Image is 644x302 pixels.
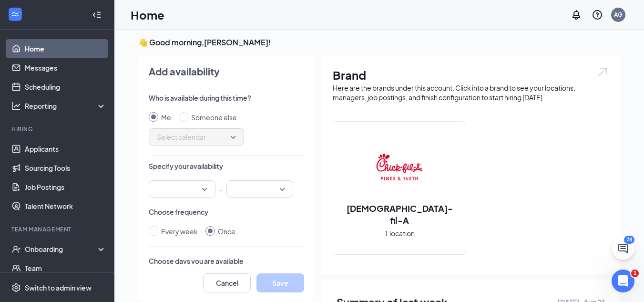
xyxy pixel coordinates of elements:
[11,283,21,292] svg: Settings
[92,10,102,20] svg: Collapse
[624,236,634,244] div: 78
[149,93,304,103] p: Who is available during this time?
[617,243,629,254] svg: ChatActive
[631,270,639,277] span: 1
[149,161,304,171] p: Specify your availability
[11,225,104,233] div: Team Management
[25,283,92,292] div: Switch to admin view
[161,112,171,123] div: Me
[11,125,104,133] div: Hiring
[592,9,603,21] svg: QuestionInfo
[25,197,106,216] a: Talent Network
[25,58,106,77] a: Messages
[10,10,20,19] svg: WorkstreamLogo
[25,259,106,278] a: Team
[11,101,21,111] svg: Analysis
[596,67,609,78] img: open.6027fd2a22e1237b5b06.svg
[218,226,235,237] div: Once
[191,112,237,123] div: Someone else
[149,65,220,78] h4: Add availability
[149,256,304,266] p: Choose days you are available
[385,228,415,239] span: 1 location
[131,7,164,23] h1: Home
[333,83,609,102] div: Here are the brands under this account. Click into a brand to see your locations, managers, job p...
[219,180,223,198] p: -
[369,137,430,198] img: Chick-fil-A
[25,139,106,158] a: Applicants
[25,158,106,177] a: Sourcing Tools
[25,77,106,96] a: Scheduling
[256,273,304,292] button: Save
[25,101,107,111] div: Reporting
[161,226,198,237] div: Every week
[25,39,106,58] a: Home
[138,37,620,48] h3: 👋 Good morning, [PERSON_NAME] !
[203,273,251,292] button: Cancel
[25,244,98,254] div: Onboarding
[614,10,623,19] div: AG
[157,130,236,144] span: Select calendar
[571,9,582,21] svg: Notifications
[25,177,106,197] a: Job Postings
[612,237,634,260] button: ChatActive
[612,270,634,292] iframe: Intercom live chat
[333,67,609,83] h1: Brand
[149,207,304,217] p: Choose frequency
[333,202,466,226] h2: [DEMOGRAPHIC_DATA]-fil-A
[11,244,21,254] svg: UserCheck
